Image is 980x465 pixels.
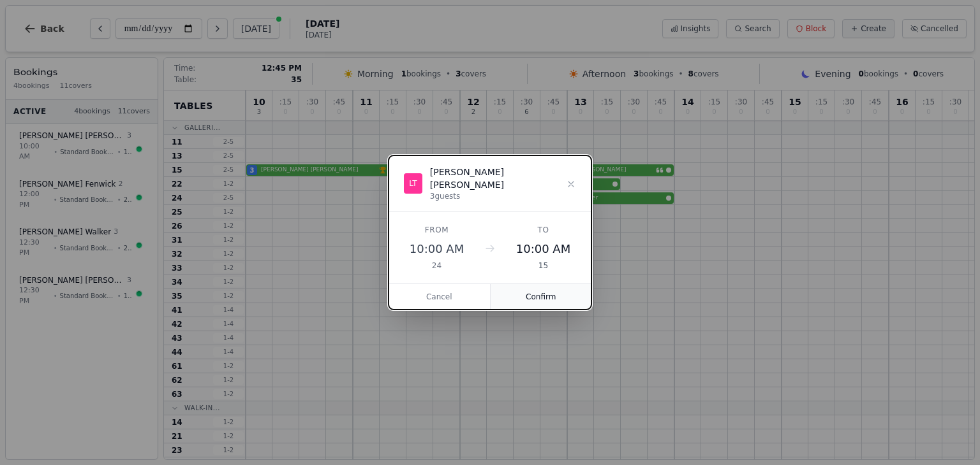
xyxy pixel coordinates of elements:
div: LT [404,173,422,194]
div: From [404,225,470,235]
div: 10:00 AM [404,240,470,258]
div: 24 [404,261,470,271]
div: [PERSON_NAME] [PERSON_NAME] [430,166,566,191]
button: Confirm [491,284,592,310]
button: Cancel [389,284,491,310]
div: 15 [510,261,576,271]
div: 10:00 AM [510,240,576,258]
div: 3 guests [430,191,566,201]
div: To [510,225,576,235]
